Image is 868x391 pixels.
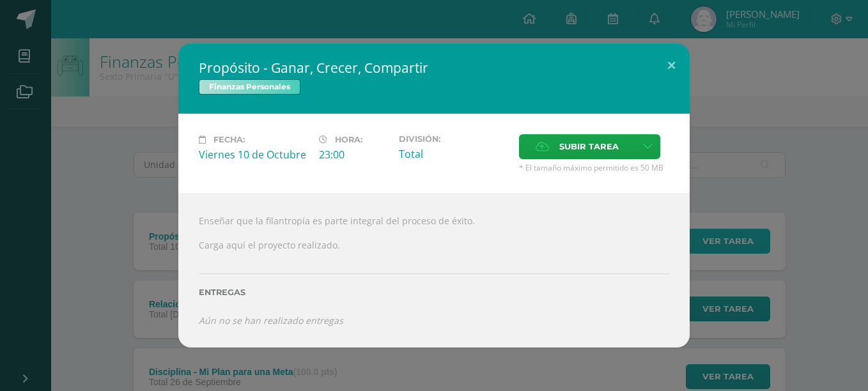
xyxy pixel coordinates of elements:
button: Close (Esc) [653,43,690,87]
div: Total [399,147,509,161]
span: Subir tarea [559,135,619,158]
label: División: [399,134,509,144]
h2: Propósito - Ganar, Crecer, Compartir [199,59,669,77]
div: 23:00 [319,148,389,162]
label: Entregas [199,287,669,297]
span: * El tamaño máximo permitido es 50 MB [519,162,669,173]
div: Viernes 10 de Octubre [199,148,309,162]
i: Aún no se han realizado entregas [199,314,343,326]
span: Hora: [335,135,362,144]
div: Enseñar que la filantropía es parte integral del proceso de éxito. Carga aquí el proyecto realizado. [178,194,690,347]
span: Finanzas Personales [199,79,300,95]
span: Fecha: [213,135,245,144]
